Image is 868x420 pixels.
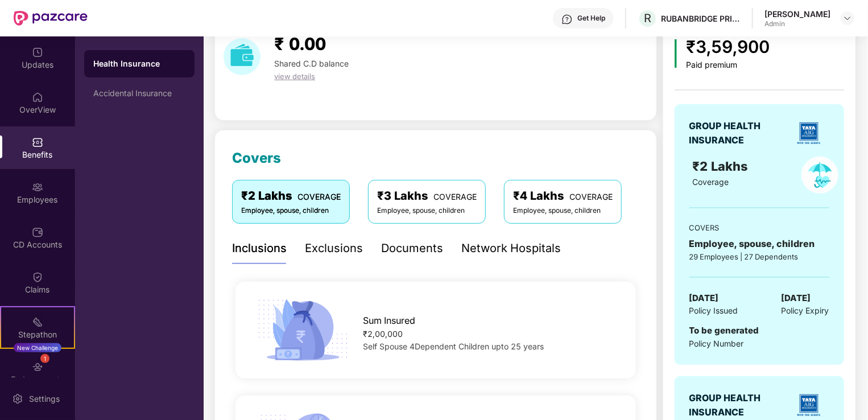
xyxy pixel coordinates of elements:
img: icon [675,39,677,68]
div: Stepathon [1,329,74,340]
img: svg+xml;base64,PHN2ZyB4bWxucz0iaHR0cDovL3d3dy53My5vcmcvMjAwMC9zdmciIHdpZHRoPSIyMSIgaGVpZ2h0PSIyMC... [32,316,43,328]
div: New Challenge [14,343,61,352]
img: policyIcon [801,157,838,193]
span: Policy Issued [689,304,738,317]
span: view details [274,72,315,81]
img: svg+xml;base64,PHN2ZyBpZD0iSG9tZSIgeG1sbnM9Imh0dHA6Ly93d3cudzMub3JnLzIwMDAvc3ZnIiB3aWR0aD0iMjAiIG... [32,92,43,103]
div: Accidental Insurance [93,89,185,98]
img: svg+xml;base64,PHN2ZyBpZD0iSGVscC0zMngzMiIgeG1sbnM9Imh0dHA6Ly93d3cudzMub3JnLzIwMDAvc3ZnIiB3aWR0aD... [561,14,573,25]
img: download [224,38,261,75]
img: svg+xml;base64,PHN2ZyBpZD0iQ0RfQWNjb3VudHMiIGRhdGEtbmFtZT0iQ0QgQWNjb3VudHMiIHhtbG5zPSJodHRwOi8vd3... [32,227,43,238]
span: Sum Insured [363,314,415,328]
span: COVERAGE [569,192,613,201]
span: ₹2 Lakhs [692,159,751,174]
span: [DATE] [782,291,811,305]
span: Shared C.D balance [274,59,349,68]
div: ₹2,00,000 [363,328,618,340]
div: GROUP HEALTH INSURANCE [689,119,789,147]
span: Self Spouse 4Dependent Children upto 25 years [363,341,544,351]
div: RUBANBRIDGE PRIVATE LIMITED [661,13,741,24]
div: Documents [381,240,443,257]
div: Employee, spouse, children [513,205,613,216]
img: svg+xml;base64,PHN2ZyBpZD0iU2V0dGluZy0yMHgyMCIgeG1sbnM9Imh0dHA6Ly93d3cudzMub3JnLzIwMDAvc3ZnIiB3aW... [12,393,23,405]
div: Settings [26,393,63,405]
div: Employee, spouse, children [689,237,829,251]
div: Health Insurance [93,58,185,69]
img: insurerLogo [792,117,825,150]
img: svg+xml;base64,PHN2ZyBpZD0iQ2xhaW0iIHhtbG5zPSJodHRwOi8vd3d3LnczLm9yZy8yMDAwL3N2ZyIgd2lkdGg9IjIwIi... [32,271,43,283]
div: Network Hospitals [461,240,561,257]
span: Policy Expiry [782,304,829,317]
span: ₹ 0.00 [274,34,326,54]
div: Employee, spouse, children [241,205,341,216]
img: svg+xml;base64,PHN2ZyBpZD0iRW1wbG95ZWVzIiB4bWxucz0iaHR0cDovL3d3dy53My5vcmcvMjAwMC9zdmciIHdpZHRoPS... [32,182,43,193]
div: ₹2 Lakhs [241,187,341,205]
img: icon [254,296,352,364]
div: 29 Employees | 27 Dependents [689,251,829,262]
div: Get Help [577,14,605,23]
img: New Pazcare Logo [14,11,88,26]
span: Covers [232,150,281,166]
div: Exclusions [305,240,363,257]
span: Coverage [692,177,729,187]
span: To be generated [689,325,759,336]
div: 1 [40,354,49,363]
span: Policy Number [689,339,744,348]
span: COVERAGE [433,192,477,201]
span: COVERAGE [297,192,341,201]
div: Inclusions [232,240,287,257]
img: svg+xml;base64,PHN2ZyBpZD0iVXBkYXRlZCIgeG1sbnM9Imh0dHA6Ly93d3cudzMub3JnLzIwMDAvc3ZnIiB3aWR0aD0iMj... [32,47,43,58]
div: COVERS [689,222,829,233]
div: Paid premium [686,60,770,70]
img: svg+xml;base64,PHN2ZyBpZD0iRHJvcGRvd24tMzJ4MzIiIHhtbG5zPSJodHRwOi8vd3d3LnczLm9yZy8yMDAwL3N2ZyIgd2... [843,14,852,23]
div: GROUP HEALTH INSURANCE [689,391,789,419]
img: svg+xml;base64,PHN2ZyBpZD0iRW5kb3JzZW1lbnRzIiB4bWxucz0iaHR0cDovL3d3dy53My5vcmcvMjAwMC9zdmciIHdpZH... [32,361,43,373]
span: R [644,11,651,25]
div: Admin [764,19,830,28]
div: Employee, spouse, children [377,205,477,216]
div: [PERSON_NAME] [764,9,830,19]
span: [DATE] [689,291,719,305]
div: ₹4 Lakhs [513,187,613,205]
div: ₹3,59,900 [686,34,770,60]
img: svg+xml;base64,PHN2ZyBpZD0iQmVuZWZpdHMiIHhtbG5zPSJodHRwOi8vd3d3LnczLm9yZy8yMDAwL3N2ZyIgd2lkdGg9Ij... [32,137,43,148]
div: ₹3 Lakhs [377,187,477,205]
